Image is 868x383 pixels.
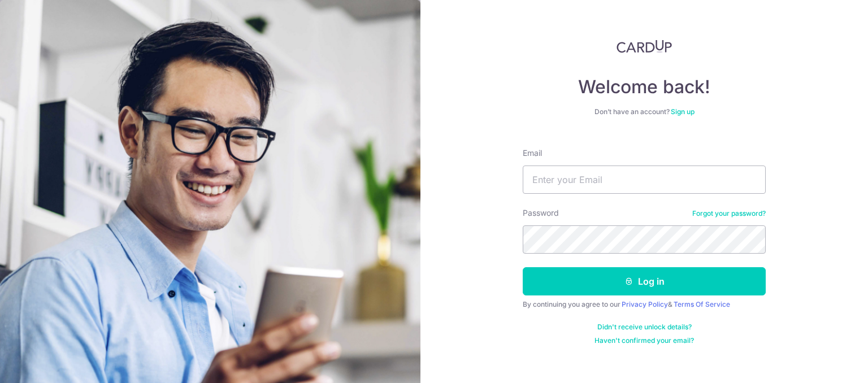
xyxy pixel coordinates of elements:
a: Haven't confirmed your email? [594,336,694,345]
img: CardUp Logo [617,40,672,53]
label: Password [523,207,559,219]
a: Didn't receive unlock details? [597,323,692,332]
div: Don’t have an account? [523,107,766,116]
a: Forgot your password? [692,209,766,218]
input: Enter your Email [523,166,766,194]
a: Terms Of Service [674,300,730,308]
a: Privacy Policy [622,300,668,308]
h4: Welcome back! [523,76,766,98]
label: Email [523,147,542,159]
button: Log in [523,267,766,295]
a: Sign up [671,107,695,116]
div: By continuing you agree to our & [523,300,766,309]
